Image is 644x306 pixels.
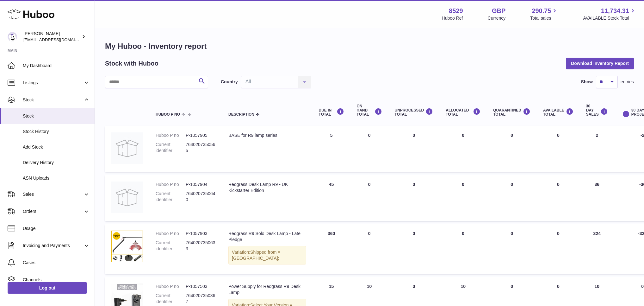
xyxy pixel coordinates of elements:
div: Variation: [228,246,306,265]
div: ON HAND Total [357,104,382,117]
span: Description [228,112,254,117]
div: DUE IN TOTAL [319,108,344,117]
td: 360 [313,224,350,274]
td: 0 [537,175,580,221]
td: 0 [439,126,487,172]
dd: P-1057903 [186,231,216,237]
dd: 7640207350367 [186,293,216,305]
td: 324 [580,224,614,274]
span: 0 [511,182,513,187]
td: 45 [313,175,350,221]
dt: Current identifier [156,191,186,203]
span: 290.75 [532,7,551,15]
img: admin@redgrass.ch [8,32,17,41]
td: 0 [388,224,440,274]
dt: Current identifier [156,142,186,154]
a: Log out [8,282,87,294]
button: Download Inventory Report [566,58,634,69]
div: AVAILABLE Total [543,108,573,117]
td: 0 [439,224,487,274]
td: 2 [580,126,614,172]
span: Invoicing and Payments [23,243,83,249]
dd: 7640207350565 [186,142,216,154]
dt: Current identifier [156,240,186,252]
td: 0 [388,175,440,221]
td: 0 [439,175,487,221]
div: Huboo Ref [442,15,463,21]
strong: 8529 [449,7,463,15]
span: Listings [23,80,83,86]
span: [EMAIL_ADDRESS][DOMAIN_NAME] [23,37,93,42]
span: entries [621,79,634,85]
span: Shipped from = [GEOGRAPHIC_DATA]; [232,250,280,261]
div: Currency [488,15,506,21]
h1: My Huboo - Inventory report [105,41,634,51]
span: Sales [23,191,83,197]
div: UNPROCESSED Total [395,108,433,117]
label: Show [581,79,593,85]
h2: Stock with Huboo [105,59,158,68]
td: 0 [350,224,388,274]
dd: 7640207350633 [186,240,216,252]
dt: Huboo P no [156,284,186,290]
span: Usage [23,226,90,232]
span: My Dashboard [23,63,90,69]
span: Stock [23,113,90,119]
td: 5 [313,126,350,172]
div: QUARANTINED Total [493,108,530,117]
span: Huboo P no [156,112,180,117]
span: AVAILABLE Stock Total [583,15,636,21]
dd: P-1057904 [186,182,216,188]
div: ALLOCATED Total [446,108,480,117]
span: ASN Uploads [23,175,90,181]
div: [PERSON_NAME] [23,31,80,43]
td: 36 [580,175,614,221]
span: 0 [511,284,513,289]
a: 11,734.31 AVAILABLE Stock Total [583,7,636,21]
td: 0 [537,126,580,172]
div: 30 DAY SALES [586,104,608,117]
div: Redgrass R9 Solo Desk Lamp - Late Pledge [228,231,306,243]
img: product image [111,132,143,164]
span: Delivery History [23,160,90,166]
span: Add Stock [23,144,90,150]
div: Power Supply for Redgrass R9 Desk Lamp [228,284,306,296]
span: Channels [23,277,90,283]
span: Stock [23,97,83,103]
span: Orders [23,208,83,214]
dt: Huboo P no [156,182,186,188]
span: Total sales [530,15,558,21]
dd: P-1057905 [186,132,216,138]
img: product image [111,182,143,213]
span: Stock History [23,129,90,135]
img: product image [111,231,143,262]
td: 0 [350,175,388,221]
a: 290.75 Total sales [530,7,558,21]
dd: P-1057503 [186,284,216,290]
strong: GBP [492,7,505,15]
span: 0 [511,133,513,138]
span: Cases [23,260,90,266]
td: 0 [350,126,388,172]
span: 11,734.31 [601,7,629,15]
label: Country [221,79,238,85]
dt: Current identifier [156,293,186,305]
dt: Huboo P no [156,132,186,138]
td: 0 [388,126,440,172]
dt: Huboo P no [156,231,186,237]
span: 0 [511,231,513,236]
td: 0 [537,224,580,274]
div: Redgrass Desk Lamp R9 - UK Kickstarter Edition [228,182,306,194]
div: BASE for R9 lamp series [228,132,306,138]
dd: 7640207350640 [186,191,216,203]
